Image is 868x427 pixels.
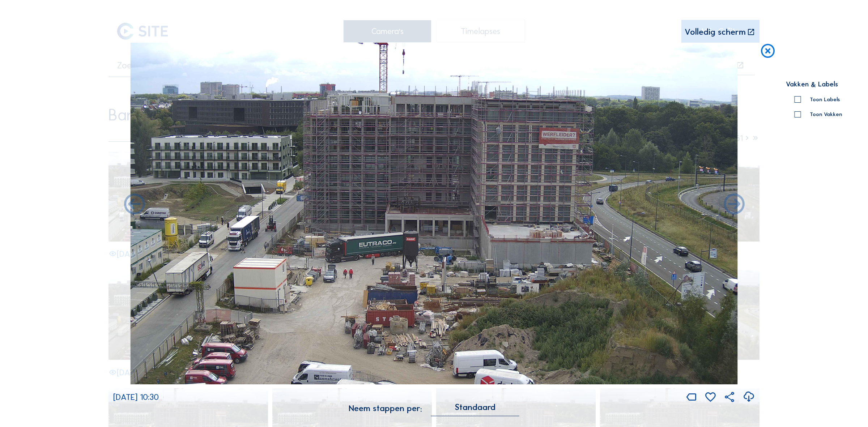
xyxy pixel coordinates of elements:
div: Volledig scherm [685,28,746,37]
div: Neem stappen per: [349,404,422,413]
div: Standaard [455,404,495,410]
span: [DATE] 10:30 [113,392,159,402]
i: Back [722,192,746,217]
div: Toon Labels [810,97,840,102]
div: Vakken & Labels [786,81,851,87]
i: Forward [122,192,147,217]
div: Toon Vakken [810,112,842,117]
img: Image [130,43,738,384]
div: Standaard [431,404,519,416]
